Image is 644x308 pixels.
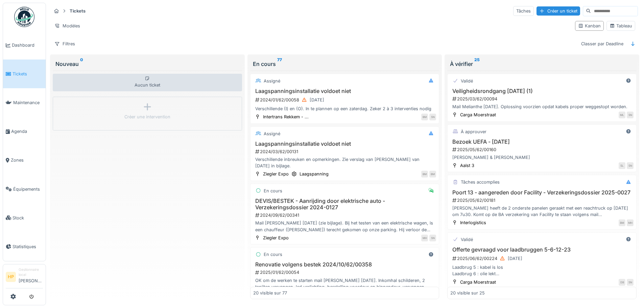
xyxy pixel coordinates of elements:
[263,235,289,241] div: Ziegler Expo
[429,114,436,120] div: SN
[452,197,634,204] div: 2025/05/62/00181
[452,254,634,263] div: 2025/06/62/00224
[3,88,46,117] a: Maintenance
[3,232,46,261] a: Statistiques
[255,269,436,276] div: 2025/01/62/00054
[450,154,634,161] div: [PERSON_NAME] & [PERSON_NAME]
[3,146,46,175] a: Zones
[619,162,625,169] div: SL
[460,279,496,285] div: Carga Moerstraat
[12,42,43,48] span: Dashboard
[429,235,436,241] div: SN
[610,23,632,29] div: Tableau
[578,39,626,49] div: Classer par Deadline
[3,31,46,60] a: Dashboard
[508,255,522,262] div: [DATE]
[460,112,496,118] div: Carga Moerstraat
[619,279,625,286] div: DB
[263,171,289,177] div: Ziegler Expo
[300,171,329,177] div: Laagspanning
[474,60,480,68] sup: 25
[13,215,43,221] span: Stock
[255,212,436,218] div: 2024/09/62/00341
[452,96,634,102] div: 2025/03/62/00094
[3,175,46,204] a: Équipements
[619,112,625,118] div: ML
[461,78,473,84] div: Validé
[253,141,436,147] h3: Laagspanningsinstallatie voldoet niet
[619,219,625,226] div: BM
[14,7,34,27] img: Badge_color-CXgf-gQk.svg
[450,264,634,277] div: Laadbrug 5 : kabel is los Laadbrug 6 : olie lekt Laadbrug 12 : gaat zeer traag omhoog Laadbrug 23...
[253,105,436,112] div: Verschillende (I) en (O). In te plannen op een zaterdag. Zeker 2 à 3 interventies nodig
[450,139,634,145] h3: Bezoek UEFA - [DATE]
[264,131,280,137] div: Assigné
[6,272,16,282] li: HP
[461,236,473,243] div: Validé
[3,60,46,88] a: Tickets
[310,97,324,103] div: [DATE]
[460,162,474,169] div: Aalst 3
[253,60,437,68] div: En cours
[124,114,170,120] div: Créer une intervention
[67,8,88,14] strong: Tickets
[513,6,534,16] div: Tâches
[429,171,436,177] div: BM
[450,205,634,218] div: [PERSON_NAME] heeft de 2 onderste panelen geraakt met een reachtruck op [DATE] om 7u30. Komt op d...
[627,112,634,118] div: SN
[264,251,282,258] div: En cours
[627,279,634,286] div: SN
[450,60,634,68] div: À vérifier
[13,71,43,77] span: Tickets
[263,114,309,120] div: Intertrans Rekkem - ...
[3,204,46,232] a: Stock
[536,6,580,16] div: Créer un ticket
[450,290,485,296] div: 20 visible sur 25
[578,23,601,29] div: Kanban
[13,243,43,250] span: Statistiques
[253,88,436,94] h3: Laagspanningsinstallatie voldoet niet
[80,60,83,68] sup: 0
[627,219,634,226] div: MH
[53,74,242,91] div: Aucun ticket
[253,220,436,233] div: Mail [PERSON_NAME] [DATE] (zie bijlage). Bij het testen van een elektrische wagen, is een chauffe...
[3,117,46,146] a: Agenda
[450,88,634,94] h3: Veiligheidsrondgang [DATE] (1)
[627,162,634,169] div: SN
[461,128,486,135] div: À approuver
[421,235,428,241] div: MH
[13,99,43,106] span: Maintenance
[19,267,43,278] div: Gestionnaire local
[253,290,287,296] div: 20 visible sur 77
[6,267,43,288] a: HP Gestionnaire local[PERSON_NAME]
[450,246,634,253] h3: Offerte gevraagd voor laadbruggen 5-6-12-23
[55,60,239,68] div: Nouveau
[461,179,500,185] div: Tâches accomplies
[253,277,436,290] div: OK om de werken te starten mail [PERSON_NAME] [DATE]. Inkomhal schilderen, 2 tapijten vervangen, ...
[51,21,83,31] div: Modèles
[277,60,282,68] sup: 77
[264,188,282,194] div: En cours
[13,186,43,192] span: Équipements
[51,39,78,49] div: Filtres
[253,198,436,211] h3: DEVIS/BESTEK - Aanrijding door elektrische auto - Verzekeringsdossier 2024-0127
[11,128,43,135] span: Agenda
[421,171,428,177] div: BM
[255,148,436,155] div: 2024/03/62/00131
[264,78,280,84] div: Assigné
[460,219,486,226] div: Interlogistics
[253,261,436,268] h3: Renovatie volgens bestek 2024/10/62/00358
[421,114,428,120] div: BM
[253,156,436,169] div: Verschillende inbreuken en opmerkingen. Zie verslag van [PERSON_NAME] van [DATE] in bijlage.
[19,267,43,287] li: [PERSON_NAME]
[450,189,634,196] h3: Poort 13 - aangereden door Facility - Verzekeringsdossier 2025-0027
[11,157,43,163] span: Zones
[452,146,634,153] div: 2025/05/62/00160
[255,96,436,104] div: 2024/01/62/00058
[450,103,634,110] div: Mail Melianthe [DATE]. Oplossing voorzien opdat kabels proper weggestopt worden.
